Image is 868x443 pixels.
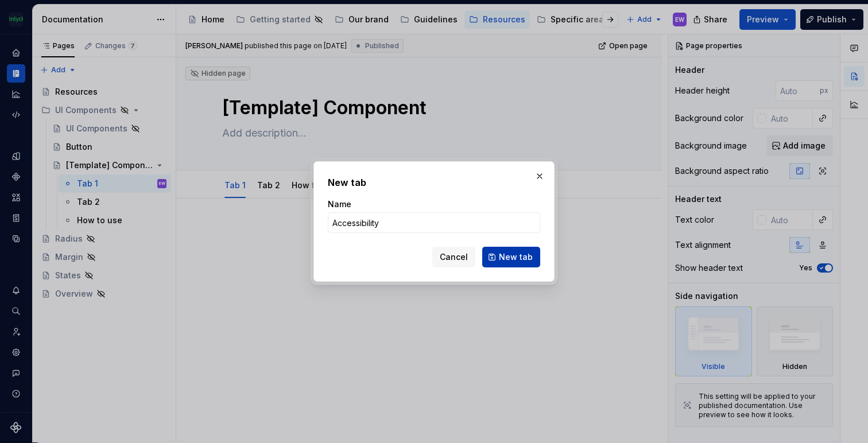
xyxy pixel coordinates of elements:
button: Cancel [432,247,475,267]
button: New tab [482,247,540,267]
label: Name [328,199,351,210]
span: Cancel [440,251,468,263]
h2: New tab [328,176,540,189]
span: New tab [499,251,533,263]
